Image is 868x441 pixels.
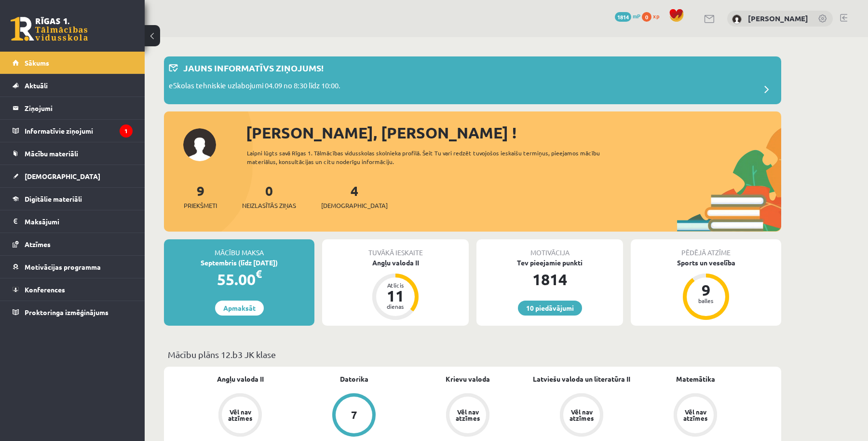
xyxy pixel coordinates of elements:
span: Atzīmes [25,240,51,248]
a: 10 piedāvājumi [518,301,582,316]
span: mP [633,12,640,20]
a: 7 [297,393,411,439]
p: Jauns informatīvs ziņojums! [183,61,324,74]
a: Matemātika [676,374,715,384]
span: € [256,267,262,281]
a: Vēl nav atzīmes [183,393,297,439]
a: Aktuāli [13,74,133,96]
span: Sākums [25,58,49,67]
legend: Maksājumi [25,210,133,233]
a: Jauns informatīvs ziņojums! eSkolas tehniskie uzlabojumi 04.09 no 8:30 līdz 10:00. [169,61,776,99]
div: Tuvākā ieskaite [322,239,469,258]
div: Atlicis [381,282,410,288]
i: 1 [120,124,133,138]
div: [PERSON_NAME], [PERSON_NAME] ! [246,121,781,144]
a: Vēl nav atzīmes [411,393,525,439]
a: Konferences [13,278,133,301]
span: Proktoringa izmēģinājums [25,308,108,317]
a: Atzīmes [13,233,133,255]
legend: Informatīvie ziņojumi [25,120,133,142]
a: Proktoringa izmēģinājums [13,301,133,323]
img: Markuss Vēvers [732,14,742,24]
div: 11 [381,288,410,303]
span: xp [653,12,659,20]
a: Informatīvie ziņojumi1 [13,120,133,142]
div: Pēdējā atzīme [631,239,781,258]
a: Ziņojumi [13,97,133,119]
span: Digitālie materiāli [25,194,82,203]
div: 1814 [476,268,623,291]
a: Sākums [13,52,133,74]
a: Latviešu valoda un literatūra II [533,374,630,384]
a: Krievu valoda [446,374,490,384]
div: Vēl nav atzīmes [454,409,481,421]
span: 1814 [615,12,631,22]
a: 0Neizlasītās ziņas [242,182,296,210]
a: 1814 mP [615,12,640,20]
span: Priekšmeti [184,201,217,210]
div: Vēl nav atzīmes [568,409,595,421]
a: Rīgas 1. Tālmācības vidusskola [11,17,88,41]
div: 55.00 [164,268,314,291]
a: Vēl nav atzīmes [525,393,638,439]
div: Vēl nav atzīmes [227,409,254,421]
div: 7 [351,410,357,420]
a: [PERSON_NAME] [748,14,808,23]
a: 9Priekšmeti [184,182,217,210]
span: [DEMOGRAPHIC_DATA] [321,201,388,210]
a: Vēl nav atzīmes [638,393,752,439]
a: [DEMOGRAPHIC_DATA] [13,165,133,187]
span: Mācību materiāli [25,149,78,158]
a: 0 xp [642,12,664,20]
div: Vēl nav atzīmes [682,409,709,421]
span: Motivācijas programma [25,262,101,271]
a: Sports un veselība 9 balles [631,258,781,321]
div: 9 [692,282,720,298]
a: Angļu valoda II Atlicis 11 dienas [322,258,469,321]
a: Motivācijas programma [13,256,133,278]
a: Angļu valoda II [217,374,264,384]
a: Maksājumi [13,210,133,233]
a: Digitālie materiāli [13,188,133,210]
div: Angļu valoda II [322,258,469,268]
span: Neizlasītās ziņas [242,201,296,210]
span: [DEMOGRAPHIC_DATA] [25,172,100,180]
a: Datorika [340,374,368,384]
p: eSkolas tehniskie uzlabojumi 04.09 no 8:30 līdz 10:00. [169,80,340,94]
span: Aktuāli [25,81,48,90]
div: Motivācija [476,239,623,258]
legend: Ziņojumi [25,97,133,119]
div: Laipni lūgts savā Rīgas 1. Tālmācības vidusskolas skolnieka profilā. Šeit Tu vari redzēt tuvojošo... [247,149,617,166]
a: Mācību materiāli [13,142,133,165]
div: Sports un veselība [631,258,781,268]
div: Tev pieejamie punkti [476,258,623,268]
div: Mācību maksa [164,239,314,258]
div: dienas [381,303,410,309]
p: Mācību plāns 12.b3 JK klase [168,348,777,361]
div: balles [692,298,720,303]
a: 4[DEMOGRAPHIC_DATA] [321,182,388,210]
div: Septembris (līdz [DATE]) [164,258,314,268]
a: Apmaksāt [215,301,264,316]
span: 0 [642,12,651,22]
span: Konferences [25,285,65,294]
